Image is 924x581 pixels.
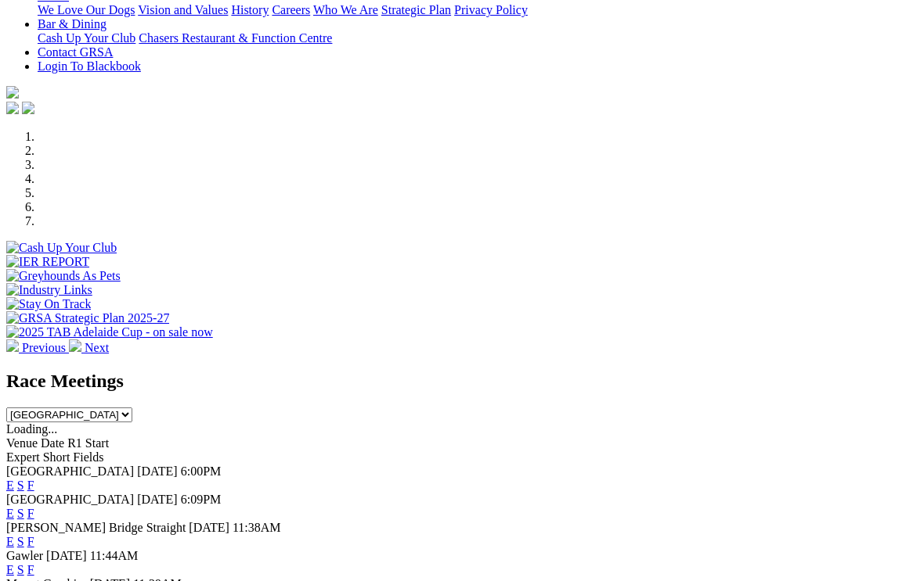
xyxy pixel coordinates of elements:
span: [GEOGRAPHIC_DATA] [6,493,134,506]
a: History [231,3,269,16]
a: F [27,535,34,548]
a: E [6,535,14,548]
span: 6:09PM [181,493,222,506]
a: S [17,479,24,492]
span: R1 Start [67,436,109,450]
span: Fields [73,450,103,464]
a: Privacy Policy [454,3,528,16]
a: Contact GRSA [38,45,113,59]
img: IER REPORT [6,255,89,269]
a: Login To Blackbook [38,59,141,73]
a: Strategic Plan [381,3,451,16]
div: Bar & Dining [38,31,918,45]
a: F [27,479,34,492]
img: 2025 TAB Adelaide Cup - on sale now [6,325,213,339]
a: F [27,563,34,576]
a: Who We Are [313,3,378,16]
span: 6:00PM [181,464,222,478]
span: Expert [6,450,40,464]
span: Next [85,341,109,354]
span: 11:38AM [233,521,281,534]
img: logo-grsa-white.png [6,86,19,99]
a: F [27,507,34,520]
span: Short [43,450,70,464]
span: Loading... [6,422,57,436]
span: [PERSON_NAME] Bridge Straight [6,521,186,534]
a: Chasers Restaurant & Function Centre [139,31,332,45]
img: GRSA Strategic Plan 2025-27 [6,311,169,325]
a: E [6,563,14,576]
img: Stay On Track [6,297,91,311]
a: Previous [6,341,69,354]
a: E [6,507,14,520]
h2: Race Meetings [6,371,918,392]
a: Bar & Dining [38,17,106,30]
img: Greyhounds As Pets [6,269,121,283]
img: chevron-left-pager-white.svg [6,339,19,352]
span: Previous [22,341,66,354]
img: facebook.svg [6,102,19,114]
span: Date [41,436,64,450]
span: 11:44AM [90,549,139,562]
span: [DATE] [137,493,178,506]
a: S [17,535,24,548]
img: Cash Up Your Club [6,241,117,255]
a: E [6,479,14,492]
span: [GEOGRAPHIC_DATA] [6,464,134,478]
a: Next [69,341,109,354]
a: Careers [272,3,310,16]
a: S [17,563,24,576]
a: Cash Up Your Club [38,31,135,45]
a: We Love Our Dogs [38,3,135,16]
img: Industry Links [6,283,92,297]
a: Vision and Values [138,3,228,16]
div: About [38,3,918,17]
span: Venue [6,436,38,450]
img: twitter.svg [22,102,34,114]
span: Gawler [6,549,43,562]
img: chevron-right-pager-white.svg [69,339,81,352]
a: S [17,507,24,520]
span: [DATE] [137,464,178,478]
span: [DATE] [189,521,229,534]
span: [DATE] [46,549,87,562]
